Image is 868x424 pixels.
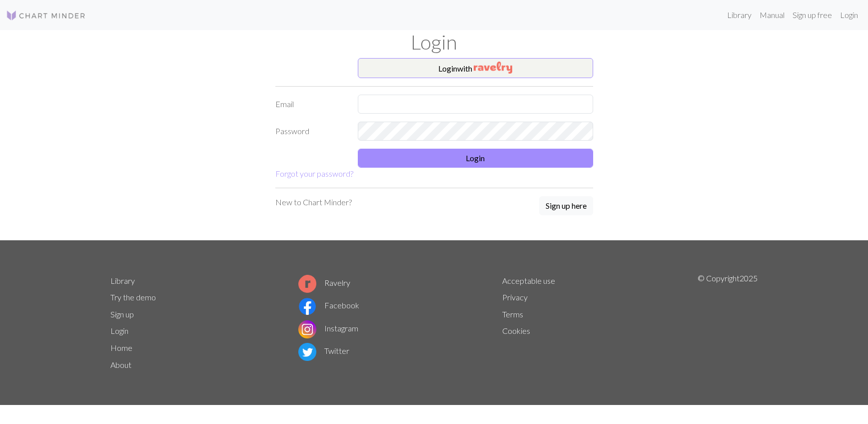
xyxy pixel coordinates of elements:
[723,5,756,25] a: Library
[110,360,131,369] a: About
[789,5,836,25] a: Sign up free
[836,5,862,25] a: Login
[474,62,512,74] img: Ravelry
[298,323,358,333] a: Instagram
[6,10,86,22] img: Logo
[298,320,316,338] img: Instagram logo
[275,169,353,178] a: Forgot your password?
[104,30,764,54] h1: Login
[358,149,593,168] button: Login
[298,343,316,361] img: Twitter logo
[298,275,316,293] img: Ravelry logo
[502,276,555,285] a: Acceptable use
[298,346,349,355] a: Twitter
[110,276,135,285] a: Library
[110,326,128,335] a: Login
[502,326,530,335] a: Cookies
[539,196,593,216] a: Sign up here
[110,292,156,302] a: Try the demo
[110,309,134,319] a: Sign up
[539,196,593,215] button: Sign up here
[298,300,359,310] a: Facebook
[269,122,352,141] label: Password
[502,309,523,319] a: Terms
[358,58,593,78] button: Loginwith
[502,292,528,302] a: Privacy
[756,5,789,25] a: Manual
[298,297,316,315] img: Facebook logo
[698,272,758,373] p: © Copyright 2025
[110,343,132,352] a: Home
[275,196,352,208] p: New to Chart Minder?
[269,95,352,114] label: Email
[298,278,350,287] a: Ravelry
